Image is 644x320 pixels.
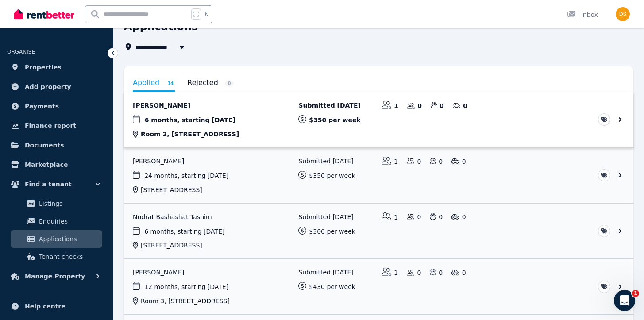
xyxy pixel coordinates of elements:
img: Don Siyambalapitiya [616,7,630,21]
a: Finance report [7,117,106,135]
span: Enquiries [39,216,99,227]
span: Marketplace [25,159,68,170]
span: Payments [25,101,59,112]
a: Help centre [7,297,106,315]
span: Tenant checks [39,251,99,262]
a: Documents [7,136,106,154]
a: Applied [133,75,175,92]
span: Help centre [25,301,66,312]
a: View application: Kaia Jordan [124,148,633,203]
a: Listings [11,195,102,212]
span: Applications [39,234,99,244]
button: Manage Property [7,267,106,285]
a: Applications [11,230,102,248]
span: Finance report [25,120,76,131]
img: RentBetter [14,8,74,21]
span: 0 [225,80,234,87]
span: Add property [25,81,71,92]
a: Enquiries [11,212,102,230]
span: k [204,11,208,18]
a: Payments [7,97,106,115]
span: Manage Property [25,271,85,281]
button: Find a tenant [7,175,106,193]
span: ORGANISE [7,49,35,55]
span: Find a tenant [25,179,72,189]
a: View application: Nudrat Bashashat Tasnim [124,204,633,259]
a: Marketplace [7,156,106,173]
a: Properties [7,58,106,76]
span: Properties [25,62,62,73]
span: 14 [166,80,175,87]
span: Listings [39,198,99,209]
div: Inbox [567,10,598,19]
span: Documents [25,140,64,150]
a: Tenant checks [11,248,102,266]
a: Rejected [187,75,234,90]
a: View application: Akari Yamamoto [124,92,633,147]
iframe: Intercom live chat [614,290,635,311]
a: View application: Josephine Fares [124,259,633,314]
a: Add property [7,78,106,96]
span: 1 [632,290,639,297]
